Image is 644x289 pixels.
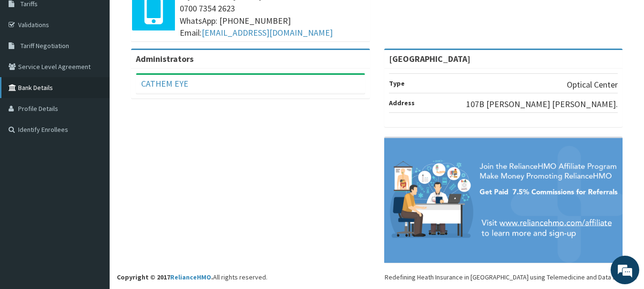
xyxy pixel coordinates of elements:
[389,79,405,88] b: Type
[385,272,637,282] div: Redefining Heath Insurance in [GEOGRAPHIC_DATA] using Telemedicine and Data Science!
[170,273,211,281] a: RelianceHMO
[567,79,618,91] p: Optical Center
[384,138,623,263] img: provider-team-banner.png
[20,41,69,50] span: Tariff Negotiation
[141,78,188,89] a: CATHEM EYE
[117,273,213,281] strong: Copyright © 2017 .
[466,98,618,110] p: 107B [PERSON_NAME] [PERSON_NAME].
[389,53,470,64] strong: [GEOGRAPHIC_DATA]
[202,27,333,38] a: [EMAIL_ADDRESS][DOMAIN_NAME]
[389,99,415,107] b: Address
[136,53,194,64] b: Administrators
[180,2,365,39] span: 0700 7354 2623 WhatsApp: [PHONE_NUMBER] Email:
